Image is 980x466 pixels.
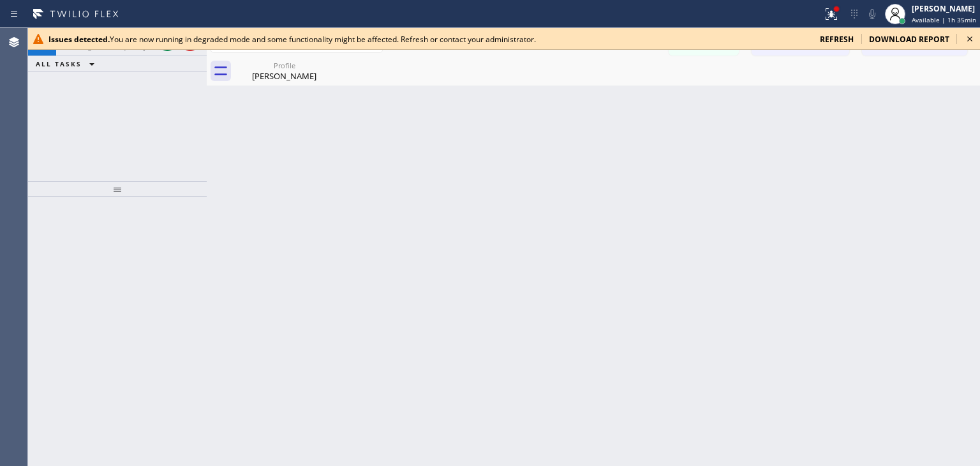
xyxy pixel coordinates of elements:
div: [PERSON_NAME] [912,3,976,14]
span: Available | 1h 35min [912,15,976,24]
div: Profile [236,61,332,70]
div: Sheldon Green [236,57,332,86]
span: ALL TASKS [36,59,82,68]
b: Issues detected. [48,34,110,45]
button: ALL TASKS [28,56,107,71]
button: Mute [863,5,881,23]
div: You are now running in degraded mode and some functionality might be affected. Refresh or contact... [48,34,810,45]
span: download report [869,34,949,45]
span: refresh [820,34,854,45]
div: [PERSON_NAME] [236,70,332,82]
